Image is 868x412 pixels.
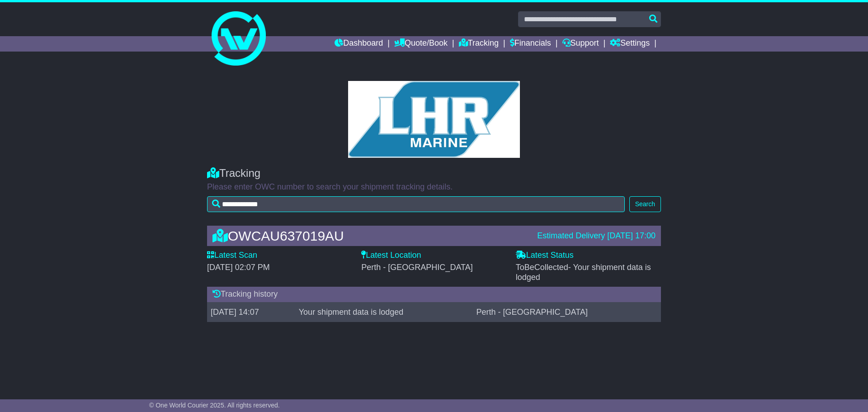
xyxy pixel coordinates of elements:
[629,196,661,212] button: Search
[361,251,421,260] label: Latest Location
[207,182,661,192] p: Please enter OWC number to search your shipment tracking details.
[207,167,661,180] div: Tracking
[207,287,661,302] div: Tracking history
[562,36,599,52] a: Support
[149,402,280,409] span: © One World Courier 2025. All rights reserved.
[207,263,270,272] span: [DATE] 02:07 PM
[473,302,661,322] td: Perth - [GEOGRAPHIC_DATA]
[394,36,448,52] a: Quote/Book
[348,81,520,158] img: GetCustomerLogo
[335,36,383,52] a: Dashboard
[459,36,499,52] a: Tracking
[208,228,533,243] div: OWCAU637019AU
[207,302,295,322] td: [DATE] 14:07
[610,36,650,52] a: Settings
[516,251,574,260] label: Latest Status
[361,263,472,272] span: Perth - [GEOGRAPHIC_DATA]
[295,302,473,322] td: Your shipment data is lodged
[516,263,651,282] span: ToBeCollected
[516,263,651,282] span: - Your shipment data is lodged
[207,251,257,260] label: Latest Scan
[537,231,656,241] div: Estimated Delivery [DATE] 17:00
[510,36,551,52] a: Financials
